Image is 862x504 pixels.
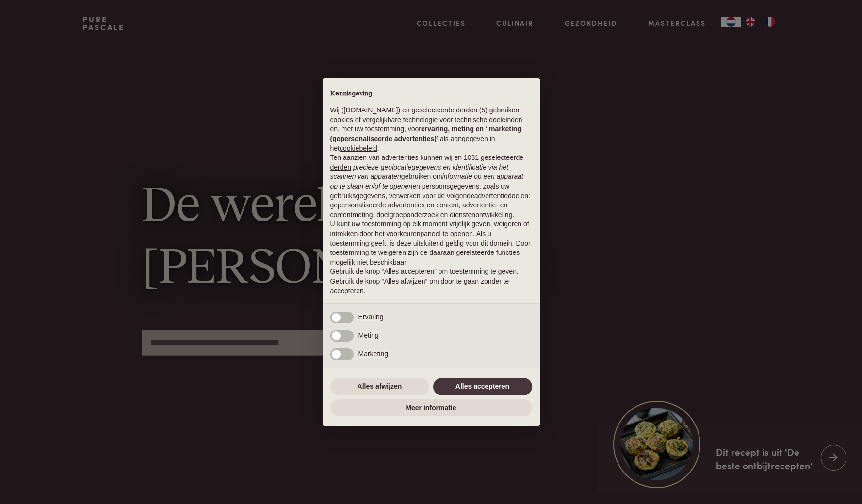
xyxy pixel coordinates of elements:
[330,173,524,190] em: informatie op een apparaat op te slaan en/of te openen
[330,163,508,181] em: precieze geolocatiegegevens en identificatie via het scannen van apparaten
[358,313,384,321] span: Ervaring
[330,399,532,417] button: Meer informatie
[358,331,379,339] span: Meting
[433,378,532,395] button: Alles accepteren
[330,267,532,296] p: Gebruik de knop “Alles accepteren” om toestemming te geven. Gebruik de knop “Alles afwijzen” om d...
[358,350,388,358] span: Marketing
[340,144,377,152] a: cookiebeleid
[330,153,532,220] p: Ten aanzien van advertenties kunnen wij en 1031 geselecteerde gebruiken om en persoonsgegevens, z...
[330,220,532,267] p: U kunt uw toestemming op elk moment vrijelijk geven, weigeren of intrekken door het voorkeurenpan...
[330,125,521,142] strong: ervaring, meting en “marketing (gepersonaliseerde advertenties)”
[330,163,352,173] button: derden
[330,90,532,98] h2: Kennisgeving
[474,191,528,201] button: advertentiedoelen
[330,106,532,153] p: Wij ([DOMAIN_NAME]) en geselecteerde derden (5) gebruiken cookies of vergelijkbare technologie vo...
[330,378,429,395] button: Alles afwijzen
